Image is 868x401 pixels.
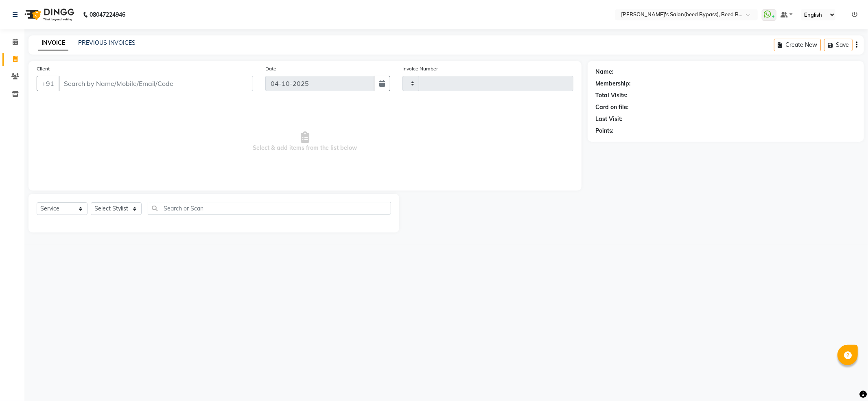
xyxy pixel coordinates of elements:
[90,3,125,26] b: 08047224946
[265,65,276,72] label: Date
[596,127,614,135] div: Points:
[596,115,623,123] div: Last Visit:
[596,103,629,112] div: Card on file:
[774,39,821,51] button: Create New
[596,68,614,76] div: Name:
[596,79,631,88] div: Membership:
[37,76,59,91] button: +91
[148,202,391,215] input: Search or Scan
[824,39,853,51] button: Save
[402,65,438,72] label: Invoice Number
[21,3,77,26] img: logo
[37,65,50,72] label: Client
[59,76,253,91] input: Search by Name/Mobile/Email/Code
[37,101,573,182] span: Select & add items from the list below
[38,36,68,50] a: INVOICE
[78,39,136,46] a: PREVIOUS INVOICES
[596,91,628,100] div: Total Visits:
